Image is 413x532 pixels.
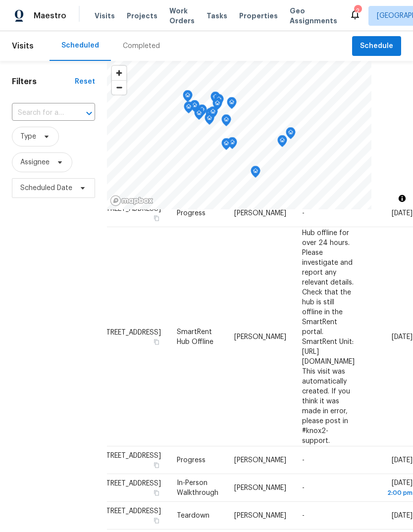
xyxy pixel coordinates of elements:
span: Type [20,132,36,142]
span: Tasks [206,12,227,19]
span: [DATE] [392,457,413,464]
span: SmartRent Hub Offline [177,328,213,345]
span: Assignee [20,157,50,167]
span: Projects [127,11,157,21]
span: Progress [177,210,206,217]
span: [PERSON_NAME] [234,457,286,464]
span: - [302,512,305,519]
span: [PERSON_NAME] [234,210,286,217]
span: [STREET_ADDRESS] [99,329,161,336]
span: Properties [239,11,278,21]
span: Toggle attribution [399,193,405,204]
a: Mapbox homepage [110,195,154,206]
div: Map marker [221,114,231,130]
div: 2:00 pm [370,488,413,498]
div: Map marker [184,101,194,117]
div: Map marker [190,100,200,115]
span: - [302,457,305,464]
button: Copy Address [152,337,161,346]
button: Copy Address [152,516,161,525]
span: [STREET_ADDRESS] [99,205,161,212]
span: Work Orders [169,6,195,26]
span: [STREET_ADDRESS] [99,452,161,459]
div: Map marker [210,92,220,107]
span: Schedule [360,40,393,52]
div: Map marker [214,94,224,109]
div: Map marker [277,135,287,150]
div: Map marker [251,166,260,181]
span: Visits [95,11,115,21]
span: Zoom out [112,81,126,95]
span: Visits [12,35,34,57]
canvas: Map [107,61,371,209]
span: [DATE] [370,480,413,498]
button: Copy Address [152,214,161,223]
span: [DATE] [392,210,413,217]
div: Scheduled [61,41,99,50]
span: [DATE] [392,512,413,519]
div: Map marker [183,90,193,105]
button: Copy Address [152,488,161,497]
span: [PERSON_NAME] [234,333,286,340]
span: Maestro [34,11,66,21]
span: Hub offline for over 24 hours. Please investigate and report any relevant details. Check that the... [302,229,355,444]
span: [PERSON_NAME] [234,512,286,519]
span: Progress [177,457,206,464]
span: In-Person Walkthrough [177,480,218,496]
span: Teardown [177,512,209,519]
button: Toggle attribution [396,193,408,204]
span: [STREET_ADDRESS] [99,480,161,487]
span: [PERSON_NAME] [234,484,286,491]
button: Zoom out [112,80,126,95]
h1: Filters [12,77,75,87]
div: Reset [75,77,95,87]
input: Search for an address... [12,105,67,121]
button: Zoom in [112,66,126,80]
div: Map marker [212,98,222,113]
div: Map marker [227,97,237,112]
div: Map marker [227,137,237,152]
div: Completed [123,41,160,51]
div: Map marker [197,104,207,120]
button: Schedule [352,36,401,56]
button: Open [82,106,96,120]
span: - [302,484,305,491]
div: Map marker [194,108,204,123]
span: Scheduled Date [20,183,72,193]
span: [STREET_ADDRESS] [99,508,161,515]
div: Map marker [286,127,296,143]
span: - [302,210,305,217]
div: Map marker [221,138,231,153]
div: Map marker [205,113,214,128]
button: Copy Address [152,461,161,470]
div: 2 [354,6,361,16]
span: Geo Assignments [290,6,337,26]
div: Map marker [208,106,218,122]
span: [DATE] [392,333,413,340]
